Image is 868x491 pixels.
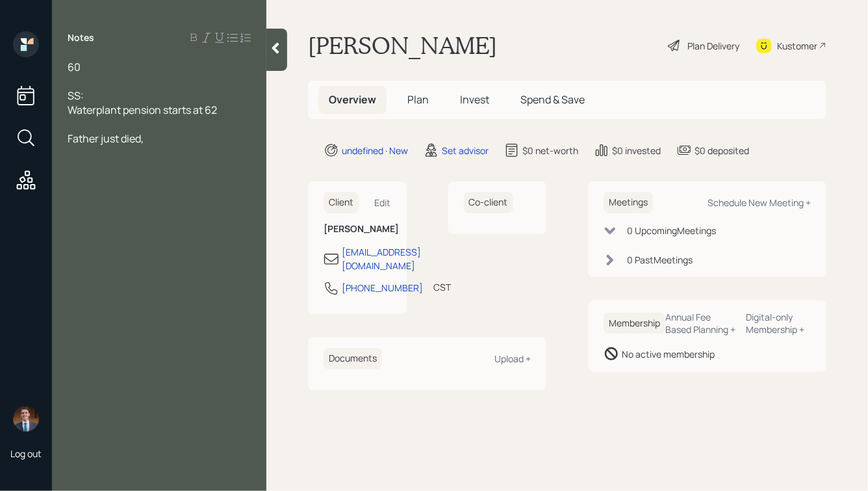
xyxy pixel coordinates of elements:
div: Annual Fee Based Planning + [665,311,736,336]
span: Invest [460,92,489,107]
div: Plan Delivery [687,39,739,53]
div: 0 Upcoming Meeting s [627,224,716,237]
div: 0 Past Meeting s [627,253,693,267]
div: Digital-only Membership + [747,311,811,336]
span: 60 [68,60,81,74]
div: No active membership [622,347,715,361]
span: Overview [329,92,376,107]
span: Father just died, [68,131,144,146]
h1: [PERSON_NAME] [308,31,497,60]
div: $0 invested [612,144,661,157]
span: SS: [68,88,84,103]
span: Spend & Save [520,92,585,107]
label: Notes [68,31,94,44]
span: Plan [407,92,429,107]
div: Log out [10,447,42,460]
div: CST [433,280,451,294]
div: $0 deposited [695,144,749,157]
h6: [PERSON_NAME] [324,224,391,235]
div: [PHONE_NUMBER] [342,281,423,295]
img: hunter_neumayer.jpg [13,406,39,432]
div: Set advisor [442,144,489,157]
h6: Meetings [604,192,653,213]
div: [EMAIL_ADDRESS][DOMAIN_NAME] [342,245,421,272]
h6: Membership [604,313,665,334]
h6: Documents [324,348,382,369]
div: Upload + [494,352,531,365]
div: Kustomer [777,39,817,53]
div: $0 net-worth [522,144,578,157]
h6: Client [324,192,359,213]
span: Waterplant pension starts at 62 [68,103,217,117]
div: Edit [375,196,391,209]
div: Schedule New Meeting + [708,196,811,209]
h6: Co-client [464,192,513,213]
div: undefined · New [342,144,408,157]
